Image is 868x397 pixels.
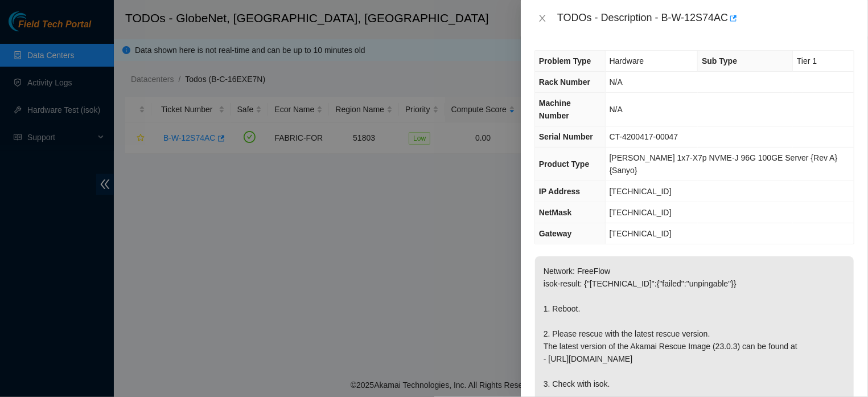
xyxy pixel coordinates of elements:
span: CT-4200417-00047 [610,132,678,141]
div: TODOs - Description - B-W-12S74AC [557,9,854,27]
span: [TECHNICAL_ID] [610,229,672,238]
span: NetMask [539,208,572,217]
span: [PERSON_NAME] 1x7-X7p NVME-J 96G 100GE Server {Rev A}{Sanyo} [610,153,838,175]
span: Machine Number [539,99,571,120]
span: Problem Type [539,56,591,66]
span: [TECHNICAL_ID] [610,208,672,217]
span: Hardware [610,56,644,66]
span: N/A [610,77,623,87]
span: IP Address [539,187,580,196]
span: Tier 1 [797,56,817,66]
span: Gateway [539,229,572,238]
span: [TECHNICAL_ID] [610,187,672,196]
span: N/A [610,105,623,114]
span: Sub Type [702,56,737,66]
button: Close [534,13,550,24]
span: Rack Number [539,77,590,87]
span: Serial Number [539,132,593,141]
span: close [538,14,547,23]
span: Product Type [539,159,589,169]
